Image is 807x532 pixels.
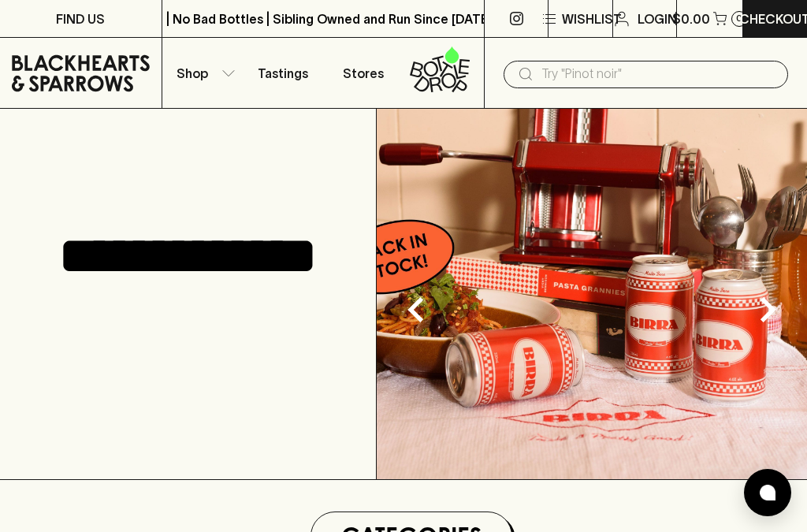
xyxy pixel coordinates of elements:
[243,38,323,108] a: Tastings
[258,64,308,83] p: Tastings
[760,485,775,500] img: bubble-icon
[385,278,448,341] button: Previous
[672,9,710,28] p: $0.00
[638,9,677,28] p: Login
[736,14,742,23] p: 0
[177,64,208,83] p: Shop
[377,109,807,479] img: optimise
[343,64,384,83] p: Stores
[541,61,775,87] input: Try "Pinot noir"
[562,9,622,28] p: Wishlist
[736,278,799,341] button: Next
[162,38,243,108] button: Shop
[323,38,403,108] a: Stores
[56,9,105,28] p: FIND US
